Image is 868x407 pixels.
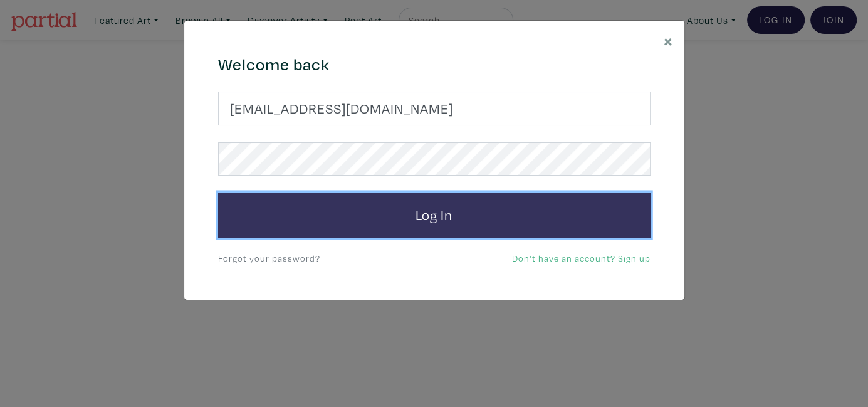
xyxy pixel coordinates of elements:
[664,29,673,51] span: ×
[652,21,684,60] button: Close
[218,252,320,264] a: Forgot your password?
[512,252,651,264] a: Don't have an account? Sign up
[218,92,651,125] input: Your email
[218,193,651,238] button: Log In
[218,55,651,75] h4: Welcome back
